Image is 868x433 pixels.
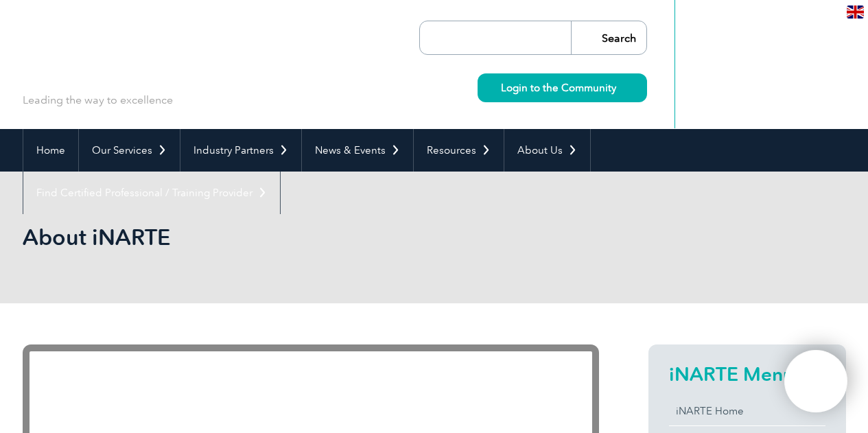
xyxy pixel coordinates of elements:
[616,84,624,91] img: svg+xml;nitro-empty-id=MzU4OjIyMw==-1;base64,PHN2ZyB2aWV3Qm94PSIwIDAgMTEgMTEiIHdpZHRoPSIxMSIgaGVp...
[669,397,825,425] a: iNARTE Home
[669,363,825,385] h2: iNARTE Menu
[79,129,180,172] a: Our Services
[504,129,590,172] a: About Us
[847,5,864,19] img: en
[180,129,301,172] a: Industry Partners
[23,93,173,108] p: Leading the way to excellence
[23,226,599,248] h2: About iNARTE
[23,172,280,214] a: Find Certified Professional / Training Provider
[23,129,78,172] a: Home
[478,73,647,102] a: Login to the Community
[414,129,504,172] a: Resources
[799,364,833,399] img: svg+xml;nitro-empty-id=OTA2OjExNg==-1;base64,PHN2ZyB2aWV3Qm94PSIwIDAgNDAwIDQwMCIgd2lkdGg9IjQwMCIg...
[571,21,646,54] input: Search
[302,129,413,172] a: News & Events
